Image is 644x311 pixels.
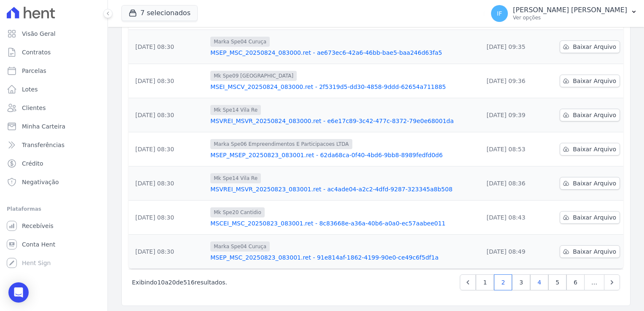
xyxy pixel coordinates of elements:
[480,166,550,201] td: [DATE] 08:36
[3,118,104,135] a: Minha Carteira
[129,30,207,64] td: [DATE] 08:30
[497,11,502,16] span: IF
[129,201,207,235] td: [DATE] 08:30
[210,207,265,217] span: Mk Spe20 Cantidio
[480,98,550,132] td: [DATE] 09:39
[3,217,104,234] a: Recebíveis
[210,139,352,149] span: Marka Spe06 Empreendimentos E Participacoes LTDA
[121,5,198,21] button: 7 selecionados
[573,111,616,119] span: Baixar Arquivo
[573,179,616,188] span: Baixar Arquivo
[3,137,104,153] a: Transferências
[22,48,51,56] span: Contratos
[22,222,54,230] span: Recebíveis
[548,274,566,290] a: 5
[210,105,261,115] span: Mk Spe14 Vila Re
[22,122,65,131] span: Minha Carteira
[573,213,616,222] span: Baixar Arquivo
[573,247,616,256] span: Baixar Arquivo
[513,14,627,21] p: Ver opções
[157,279,165,286] span: 10
[129,132,207,166] td: [DATE] 08:30
[210,117,476,125] a: MSVREI_MSVR_20250824_083000.ret - e6e17c89-3c42-477c-8372-79e0e68001da
[169,279,176,286] span: 20
[484,2,644,25] button: IF [PERSON_NAME] [PERSON_NAME] Ver opções
[210,185,476,193] a: MSVREI_MSVR_20250823_083001.ret - ac4ade04-a2c2-4dfd-9287-323345a8b508
[560,245,620,258] a: Baixar Arquivo
[513,6,627,14] p: [PERSON_NAME] [PERSON_NAME]
[210,71,297,81] span: Mk Spe09 [GEOGRAPHIC_DATA]
[22,240,55,249] span: Conta Hent
[560,75,620,87] a: Baixar Arquivo
[3,236,104,253] a: Conta Hent
[210,241,270,252] span: Marka Spe04 Curuça
[480,30,550,64] td: [DATE] 09:35
[22,141,64,149] span: Transferências
[566,274,585,290] a: 6
[480,235,550,269] td: [DATE] 08:49
[132,278,227,287] p: Exibindo a de resultados.
[183,279,195,286] span: 516
[512,274,530,290] a: 3
[3,44,104,61] a: Contratos
[129,64,207,98] td: [DATE] 08:30
[560,40,620,53] a: Baixar Arquivo
[22,85,38,94] span: Lotes
[7,204,101,214] div: Plataformas
[3,62,104,79] a: Parcelas
[560,177,620,190] a: Baixar Arquivo
[494,274,512,290] a: 2
[480,201,550,235] td: [DATE] 08:43
[573,77,616,85] span: Baixar Arquivo
[22,178,59,186] span: Negativação
[129,166,207,201] td: [DATE] 08:30
[3,99,104,116] a: Clientes
[530,274,548,290] a: 4
[584,274,604,290] span: …
[210,219,476,228] a: MSCEI_MSC_20250823_083001.ret - 8c83668e-a36a-40b6-a0a0-ec57aabee011
[129,235,207,269] td: [DATE] 08:30
[560,143,620,155] a: Baixar Arquivo
[560,211,620,224] a: Baixar Arquivo
[210,83,476,91] a: MSEI_MSCV_20250824_083000.ret - 2f5319d5-dd30-4858-9ddd-62654a711885
[129,98,207,132] td: [DATE] 08:30
[480,64,550,98] td: [DATE] 09:36
[3,25,104,42] a: Visão Geral
[22,67,46,75] span: Parcelas
[210,48,476,57] a: MSEP_MSC_20250824_083000.ret - ae673ec6-42a6-46bb-bae5-baa246d63fa5
[460,274,476,290] a: Previous
[480,132,550,166] td: [DATE] 08:53
[604,274,620,290] a: Next
[3,155,104,172] a: Crédito
[476,274,494,290] a: 1
[3,81,104,98] a: Lotes
[573,145,616,153] span: Baixar Arquivo
[210,173,261,183] span: Mk Spe14 Vila Re
[573,43,616,51] span: Baixar Arquivo
[3,174,104,190] a: Negativação
[22,104,46,112] span: Clientes
[22,159,43,168] span: Crédito
[22,29,56,38] span: Visão Geral
[210,253,476,262] a: MSEP_MSC_20250823_083001.ret - 91e814af-1862-4199-90e0-ce49c6f5df1a
[210,151,476,159] a: MSEP_MSEP_20250823_083001.ret - 62da68ca-0f40-4bd6-9bb8-8989fedfd0d6
[210,37,270,47] span: Marka Spe04 Curuça
[8,282,29,303] div: Open Intercom Messenger
[560,109,620,121] a: Baixar Arquivo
